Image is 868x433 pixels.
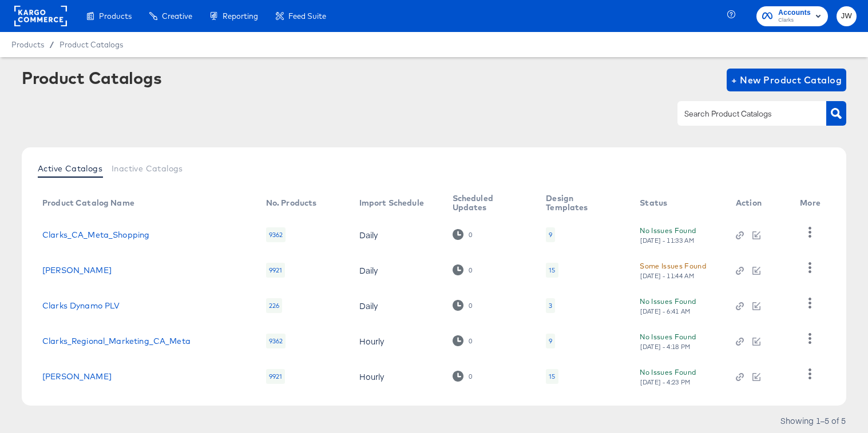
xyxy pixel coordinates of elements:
div: 0 [468,231,473,239]
span: Accounts [778,7,811,19]
a: Clarks_CA_Meta_Shopping [42,230,149,239]
div: 9 [546,227,555,242]
span: Feed Suite [288,11,326,21]
div: Scheduled Updates [453,194,524,212]
th: More [791,190,834,217]
span: Products [99,11,132,21]
div: 9362 [266,227,286,242]
span: Creative [162,11,192,21]
div: 15 [546,263,558,278]
a: [PERSON_NAME] [42,372,112,381]
a: Clarks_Regional_Marketing_CA_Meta [42,336,191,346]
span: Active Catalogs [38,164,102,173]
div: 0 [453,229,473,240]
div: 3 [549,301,552,310]
input: Search Product Catalogs [682,107,804,121]
td: Hourly [350,323,443,359]
div: 9 [549,336,552,346]
div: 9 [546,334,555,348]
td: Daily [350,288,443,323]
div: 9362 [266,334,286,348]
span: / [44,40,60,49]
div: 15 [549,372,555,381]
div: Import Schedule [359,198,424,207]
td: Daily [350,217,443,252]
div: 0 [453,264,473,275]
span: + New Product Catalog [731,72,842,88]
div: Product Catalogs [22,69,161,87]
span: Clarks [778,16,811,25]
div: 9921 [266,263,286,278]
button: + New Product Catalog [727,69,846,91]
span: Inactive Catalogs [112,164,183,173]
button: JW [837,6,857,26]
div: 0 [468,266,473,274]
div: 9 [549,230,552,239]
td: Daily [350,252,443,288]
div: Some Issues Found [640,260,706,272]
a: Product Catalogs [60,40,123,49]
th: Action [727,190,791,217]
div: Product Catalog Name [42,198,134,207]
div: 3 [546,298,555,313]
span: Products [11,40,44,49]
a: [PERSON_NAME] [42,266,112,275]
div: 9921 [266,369,286,384]
div: 0 [453,371,473,382]
div: 15 [549,266,555,275]
div: Design Templates [546,194,617,212]
span: Reporting [223,11,258,21]
div: 0 [468,302,473,310]
div: Showing 1–5 of 5 [780,416,846,424]
a: Clarks Dynamo PLV [42,301,120,310]
div: 15 [546,369,558,384]
button: Some Issues Found[DATE] - 11:44 AM [640,260,706,280]
div: No. Products [266,198,317,207]
span: JW [841,10,852,23]
button: AccountsClarks [756,6,828,26]
div: [DATE] - 11:44 AM [640,272,695,280]
div: 0 [453,300,473,311]
th: Status [631,190,727,217]
div: 0 [453,335,473,346]
div: 0 [468,337,473,345]
td: Hourly [350,359,443,394]
div: 0 [468,372,473,380]
div: 226 [266,298,282,313]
